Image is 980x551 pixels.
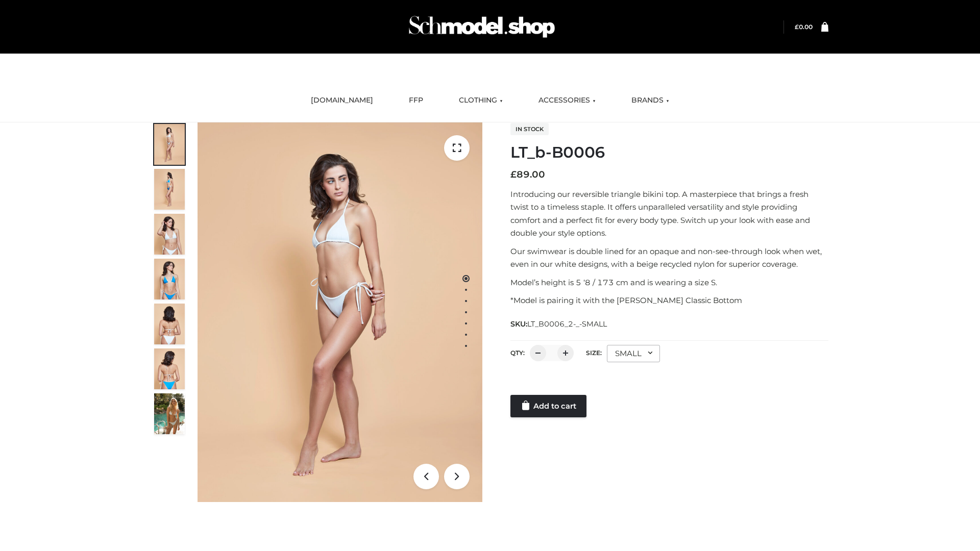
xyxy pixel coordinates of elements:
[154,169,185,210] img: ArielClassicBikiniTop_CloudNine_AzureSky_OW114ECO_2-scaled.jpg
[510,169,545,180] bdi: 89.00
[405,7,558,47] img: Schmodel Admin 964
[401,89,431,112] a: FFP
[154,304,185,344] img: ArielClassicBikiniTop_CloudNine_AzureSky_OW114ECO_7-scaled.jpg
[510,245,828,271] p: Our swimwear is double lined for an opaque and non-see-through look when wet, even in our white d...
[624,89,677,112] a: BRANDS
[510,169,517,180] span: £
[795,23,813,31] a: £0.00
[154,124,185,165] img: ArielClassicBikiniTop_CloudNine_AzureSky_OW114ECO_1-scaled.jpg
[607,345,660,362] div: SMALL
[154,259,185,299] img: ArielClassicBikiniTop_CloudNine_AzureSky_OW114ECO_4-scaled.jpg
[510,318,608,330] span: SKU:
[510,349,525,357] label: QTY:
[154,214,185,255] img: ArielClassicBikiniTop_CloudNine_AzureSky_OW114ECO_3-scaled.jpg
[510,276,828,289] p: Model’s height is 5 ‘8 / 173 cm and is wearing a size S.
[510,294,828,307] p: *Model is pairing it with the [PERSON_NAME] Classic Bottom
[795,23,799,31] span: £
[510,188,828,240] p: Introducing our reversible triangle bikini top. A masterpiece that brings a fresh twist to a time...
[531,89,603,112] a: ACCESSORIES
[527,319,607,329] span: LT_B0006_2-_-SMALL
[586,349,602,357] label: Size:
[198,122,482,502] img: ArielClassicBikiniTop_CloudNine_AzureSky_OW114ECO_1
[154,348,185,389] img: ArielClassicBikiniTop_CloudNine_AzureSky_OW114ECO_8-scaled.jpg
[510,143,828,162] h1: LT_b-B0006
[510,395,586,417] a: Add to cart
[451,89,510,112] a: CLOTHING
[795,23,813,31] bdi: 0.00
[154,393,185,434] img: Arieltop_CloudNine_AzureSky2.jpg
[510,123,549,135] span: In stock
[303,89,381,112] a: [DOMAIN_NAME]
